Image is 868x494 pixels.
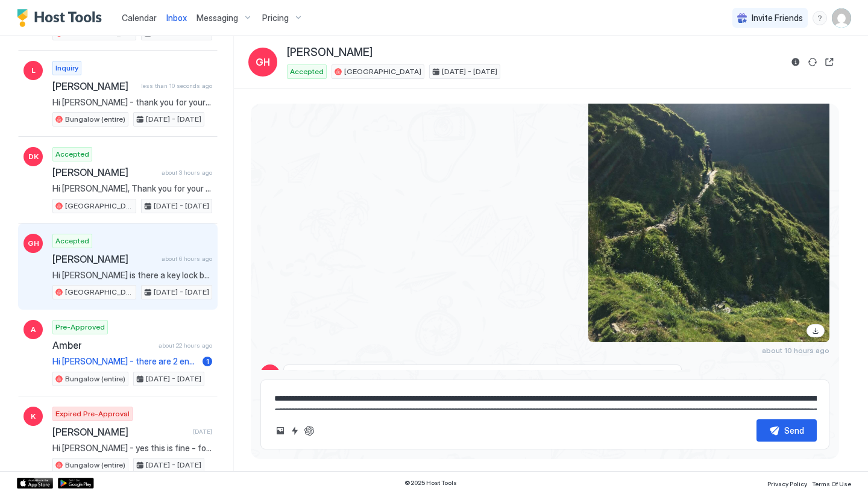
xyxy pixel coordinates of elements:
[17,478,53,489] a: App Store
[588,21,829,342] div: View image
[146,460,201,471] span: [DATE] - [DATE]
[52,270,212,281] span: Hi [PERSON_NAME] is there a key lock box at the property or do we need to meet someone there when...
[752,13,803,23] span: Invite Friends
[206,357,209,366] span: 1
[756,419,817,442] button: Send
[65,460,125,471] span: Bungalow (entire)
[288,424,302,438] button: Quick reply
[822,55,837,69] button: Open reservation
[166,13,187,23] span: Inbox
[55,149,89,160] span: Accepted
[262,13,289,23] span: Pricing
[404,479,457,487] span: © 2025 Host Tools
[28,151,39,162] span: DK
[807,324,825,337] a: Download
[122,13,157,23] span: Calendar
[52,183,212,194] span: Hi [PERSON_NAME], Thank you for your booking. You will receive an email soon with useful informat...
[812,480,851,487] span: Terms Of Use
[813,11,827,25] div: menu
[55,236,89,246] span: Accepted
[287,46,373,60] span: [PERSON_NAME]
[55,63,78,73] span: Inquiry
[52,166,157,178] span: [PERSON_NAME]
[344,66,421,77] span: [GEOGRAPHIC_DATA]
[788,55,803,69] button: Reservation information
[265,369,276,380] span: GH
[146,114,201,125] span: [DATE] - [DATE]
[52,443,212,454] span: Hi [PERSON_NAME] - yes this is fine - for up to 8 people
[65,374,125,384] span: Bungalow (entire)
[146,374,201,384] span: [DATE] - [DATE]
[832,8,851,28] div: User profile
[52,97,212,108] span: Hi [PERSON_NAME] - thank you for your message - we do let the house out with some of the bedrooms...
[31,324,36,335] span: A
[65,287,133,298] span: [GEOGRAPHIC_DATA]
[28,238,39,249] span: GH
[52,339,154,351] span: Amber
[52,253,157,265] span: [PERSON_NAME]
[162,255,212,263] span: about 6 hours ago
[52,356,198,367] span: Hi [PERSON_NAME] - there are 2 ensuite shower rooms with the 2 double bedrooms. There is another ...
[122,11,157,24] a: Calendar
[812,477,851,489] a: Terms Of Use
[302,424,316,438] button: ChatGPT Auto Reply
[805,55,820,69] button: Sync reservation
[52,80,136,92] span: [PERSON_NAME]
[767,477,807,489] a: Privacy Policy
[193,428,212,436] span: [DATE]
[141,82,212,90] span: less than 10 seconds ago
[154,287,209,298] span: [DATE] - [DATE]
[290,66,324,77] span: Accepted
[197,13,238,23] span: Messaging
[65,201,133,211] span: [GEOGRAPHIC_DATA]
[58,478,94,489] a: Google Play Store
[442,66,497,77] span: [DATE] - [DATE]
[55,408,130,419] span: Expired Pre-Approval
[154,201,209,211] span: [DATE] - [DATE]
[256,55,270,69] span: GH
[162,169,212,177] span: about 3 hours ago
[31,65,36,76] span: L
[17,9,107,27] a: Host Tools Logo
[166,11,187,24] a: Inbox
[762,346,829,355] span: about 10 hours ago
[159,342,212,349] span: about 22 hours ago
[65,114,125,125] span: Bungalow (entire)
[784,424,804,437] div: Send
[55,322,105,333] span: Pre-Approved
[52,426,188,438] span: [PERSON_NAME]
[767,480,807,487] span: Privacy Policy
[31,411,36,422] span: K
[273,424,288,438] button: Upload image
